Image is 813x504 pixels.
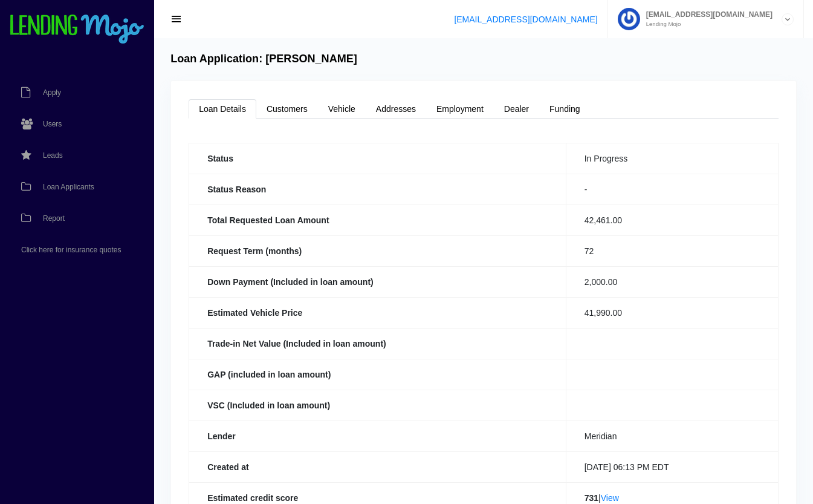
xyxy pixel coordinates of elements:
[256,99,318,119] a: Customers
[566,205,778,235] td: 42,461.00
[43,183,94,191] span: Loan Applicants
[189,205,566,235] th: Total Requested Loan Amount
[43,120,62,128] span: Users
[189,390,566,421] th: VSC (Included in loan amount)
[566,421,778,451] td: Meridian
[21,246,121,254] span: Click here for insurance quotes
[189,143,566,174] th: Status
[454,15,597,24] a: [EMAIL_ADDRESS][DOMAIN_NAME]
[566,297,778,328] td: 41,990.00
[189,328,566,359] th: Trade-in Net Value (Included in loan amount)
[189,99,256,119] a: Loan Details
[566,266,778,297] td: 2,000.00
[189,235,566,266] th: Request Term (months)
[566,143,778,174] td: In Progress
[318,99,366,119] a: Vehicle
[618,8,640,30] img: Profile image
[9,15,145,45] img: logo-small.png
[426,99,494,119] a: Employment
[601,493,619,503] a: View
[43,152,63,159] span: Leads
[43,89,61,96] span: Apply
[494,99,539,119] a: Dealer
[189,359,566,390] th: GAP (included in loan amount)
[189,451,566,482] th: Created at
[566,451,778,482] td: [DATE] 06:13 PM EDT
[640,11,773,18] span: [EMAIL_ADDRESS][DOMAIN_NAME]
[585,493,598,503] b: 731
[566,174,778,205] td: -
[640,21,773,27] small: Lending Mojo
[189,297,566,328] th: Estimated Vehicle Price
[170,53,357,66] h4: Loan Application: [PERSON_NAME]
[189,174,566,205] th: Status Reason
[189,421,566,451] th: Lender
[366,99,426,119] a: Addresses
[539,99,591,119] a: Funding
[189,266,566,297] th: Down Payment (Included in loan amount)
[43,215,65,222] span: Report
[566,235,778,266] td: 72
